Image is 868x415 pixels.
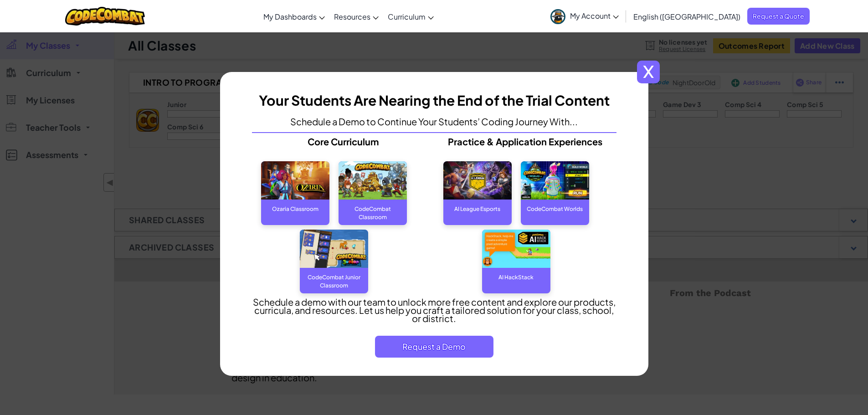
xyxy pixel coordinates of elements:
span: Resources [334,12,370,21]
span: English ([GEOGRAPHIC_DATA]) [633,12,740,21]
div: CodeCombat Junior Classroom [300,268,368,286]
a: English ([GEOGRAPHIC_DATA]) [629,4,745,29]
img: CodeCombat [339,161,407,200]
a: My Account [546,2,623,31]
button: Request a Demo [375,336,493,358]
div: Ozaria Classroom [261,200,329,218]
img: avatar [550,9,565,24]
p: Schedule a demo with our team to unlock more free content and explore our products, curricula, ​a... [252,298,616,323]
div: AI HackStack [482,268,550,286]
img: CodeCombat Junior [300,230,368,268]
span: Curriculum [388,12,426,21]
h3: Your Students Are Nearing the End of the Trial Content [259,90,610,111]
a: My Dashboards [259,4,329,29]
img: Ozaria [261,161,329,200]
p: Practice & Application Experiences [434,138,616,146]
a: Resources [329,4,383,29]
span: My Dashboards [263,12,317,21]
img: AI League [443,161,512,200]
div: CodeCombat Classroom [339,200,407,218]
div: CodeCombat Worlds [521,200,589,218]
span: x [637,61,660,83]
p: Schedule a Demo to Continue Your Students’ Coding Journey With... [290,118,578,126]
a: Request a Quote [747,8,810,25]
img: CodeCombat logo [65,7,145,26]
p: Core Curriculum [252,138,434,146]
img: AI Hackstack [482,230,550,268]
div: AI League Esports [443,200,512,218]
a: Curriculum [383,4,438,29]
img: CodeCombat World [521,161,589,200]
span: My Account [570,11,619,20]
